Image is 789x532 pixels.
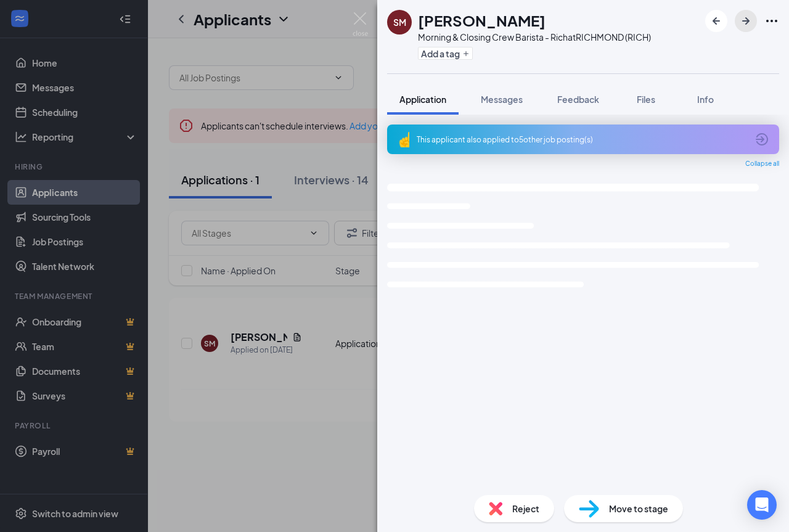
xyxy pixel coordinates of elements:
[462,50,470,57] svg: Plus
[697,94,714,105] span: Info
[481,94,523,105] span: Messages
[738,14,753,28] svg: ArrowRight
[393,16,406,28] div: SM
[418,31,651,43] div: Morning & Closing Crew Barista - Rich at RICHMOND (RICH)
[745,159,779,169] span: Collapse all
[399,94,446,105] span: Application
[557,94,599,105] span: Feedback
[747,490,777,520] div: Open Intercom Messenger
[764,14,779,28] svg: Ellipses
[637,94,655,105] span: Files
[705,10,727,32] button: ArrowLeftNew
[512,502,539,515] span: Reject
[754,132,769,147] svg: ArrowCircle
[709,14,724,28] svg: ArrowLeftNew
[387,174,779,330] svg: Loading interface...
[735,10,757,32] button: ArrowRight
[417,134,747,145] div: This applicant also applied to 5 other job posting(s)
[418,47,473,60] button: PlusAdd a tag
[418,10,546,31] h1: [PERSON_NAME]
[609,502,668,515] span: Move to stage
